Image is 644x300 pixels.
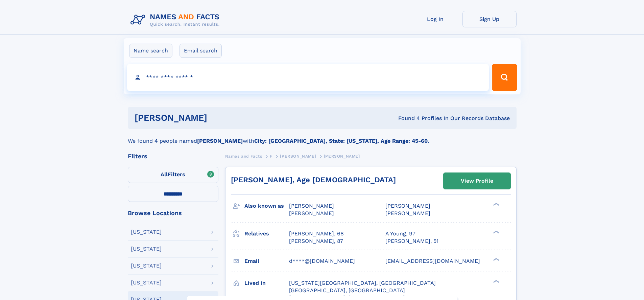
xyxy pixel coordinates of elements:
[289,287,405,294] span: [GEOGRAPHIC_DATA], [GEOGRAPHIC_DATA]
[289,210,334,216] span: [PERSON_NAME]
[244,200,289,212] h3: Also known as
[492,279,500,283] div: ❯
[128,167,218,183] label: Filters
[385,210,430,216] span: [PERSON_NAME]
[129,44,172,58] label: Name search
[128,11,225,29] img: Logo Names and Facts
[385,230,415,237] a: A Young, 97
[131,229,162,235] div: [US_STATE]
[408,11,462,27] a: Log In
[289,230,344,237] a: [PERSON_NAME], 68
[131,280,162,285] div: [US_STATE]
[128,129,517,145] div: We found 4 people named with .
[127,64,489,91] input: search input
[289,203,334,209] span: [PERSON_NAME]
[492,64,517,91] button: Search Button
[254,138,428,144] b: City: [GEOGRAPHIC_DATA], State: [US_STATE], Age Range: 45-60
[280,152,316,160] a: [PERSON_NAME]
[161,171,168,178] span: All
[280,154,316,159] span: [PERSON_NAME]
[231,176,396,184] a: [PERSON_NAME], Age [DEMOGRAPHIC_DATA]
[270,154,272,159] span: F
[444,173,510,189] a: View Profile
[492,230,500,234] div: ❯
[128,153,218,159] div: Filters
[303,115,510,122] div: Found 4 Profiles In Our Records Database
[385,203,430,209] span: [PERSON_NAME]
[461,173,493,189] div: View Profile
[289,237,343,245] a: [PERSON_NAME], 87
[385,258,480,264] span: [EMAIL_ADDRESS][DOMAIN_NAME]
[289,280,436,286] span: [US_STATE][GEOGRAPHIC_DATA], [GEOGRAPHIC_DATA]
[244,228,289,239] h3: Relatives
[492,202,500,207] div: ❯
[131,246,162,252] div: [US_STATE]
[225,152,262,160] a: Names and Facts
[197,138,243,144] b: [PERSON_NAME]
[270,152,272,160] a: F
[180,44,222,58] label: Email search
[244,277,289,289] h3: Lived in
[128,210,218,216] div: Browse Locations
[135,114,303,122] h1: [PERSON_NAME]
[324,154,360,159] span: [PERSON_NAME]
[492,257,500,261] div: ❯
[244,255,289,267] h3: Email
[462,11,517,27] a: Sign Up
[131,263,162,269] div: [US_STATE]
[385,237,438,245] a: [PERSON_NAME], 51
